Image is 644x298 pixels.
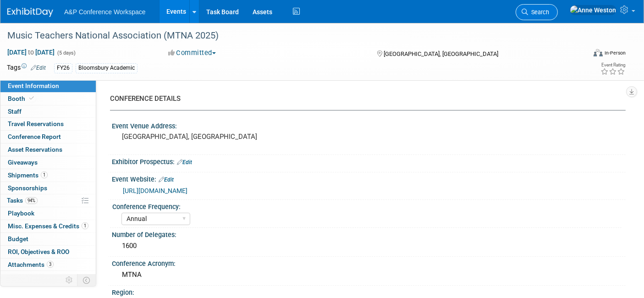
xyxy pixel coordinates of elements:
[0,259,96,271] a: Attachments3
[110,94,619,104] div: CONFERENCE DETAILS
[8,82,59,89] span: Event Information
[8,95,36,102] span: Booth
[0,194,96,207] a: Tasks94%
[8,248,69,255] span: ROI, Objectives & ROO
[8,146,62,153] span: Asset Reservations
[0,105,96,118] a: Staff
[8,222,88,230] span: Misc. Expenses & Credits
[534,48,626,61] div: Event Format
[112,228,626,239] div: Number of Delegates:
[570,5,616,15] img: Anne Weston
[61,274,77,286] td: Personalize Event Tab Strip
[56,50,76,56] span: (5 days)
[0,169,96,182] a: Shipments1
[0,143,96,156] a: Asset Reservations
[600,63,625,67] div: Event Rating
[119,268,619,282] div: MTNA
[29,96,34,101] i: Booth reservation complete
[112,119,626,131] div: Event Venue Address:
[123,187,187,194] a: [URL][DOMAIN_NAME]
[0,271,96,283] a: more
[112,257,626,268] div: Conference Acronym:
[159,177,174,183] a: Edit
[516,4,558,20] a: Search
[27,49,35,56] span: to
[54,63,72,73] div: FY26
[119,239,619,253] div: 1600
[8,184,47,192] span: Sponsorships
[122,132,316,141] pre: [GEOGRAPHIC_DATA], [GEOGRAPHIC_DATA]
[0,156,96,169] a: Giveaways
[7,197,38,204] span: Tasks
[8,120,64,127] span: Travel Reservations
[0,246,96,258] a: ROI, Objectives & ROO
[0,220,96,232] a: Misc. Expenses & Credits1
[112,155,626,167] div: Exhibitor Prospectus:
[0,207,96,220] a: Playbook
[594,49,603,56] img: Format-Inperson.png
[8,108,22,115] span: Staff
[41,171,48,178] span: 1
[47,261,54,268] span: 3
[7,63,46,73] td: Tags
[82,222,88,229] span: 1
[0,131,96,143] a: Conference Report
[7,8,53,17] img: ExhibitDay
[8,210,34,217] span: Playbook
[528,9,549,16] span: Search
[112,172,626,184] div: Event Website:
[8,235,28,243] span: Budget
[8,261,54,268] span: Attachments
[76,63,138,73] div: Bloomsbury Academic
[112,200,622,211] div: Conference Frequency:
[4,28,573,44] div: Music Teachers National Association (MTNA 2025)
[8,171,48,179] span: Shipments
[8,159,38,166] span: Giveaways
[112,286,626,297] div: Region:
[0,93,96,105] a: Booth
[604,50,626,56] div: In-Person
[31,65,46,71] a: Edit
[64,8,146,16] span: A&P Conference Workspace
[177,159,192,166] a: Edit
[7,48,55,56] span: [DATE] [DATE]
[0,118,96,130] a: Travel Reservations
[0,182,96,194] a: Sponsorships
[384,50,498,57] span: [GEOGRAPHIC_DATA], [GEOGRAPHIC_DATA]
[6,273,21,281] span: more
[77,274,96,286] td: Toggle Event Tabs
[165,48,220,58] button: Committed
[0,80,96,92] a: Event Information
[0,233,96,245] a: Budget
[25,197,38,204] span: 94%
[8,133,61,140] span: Conference Report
